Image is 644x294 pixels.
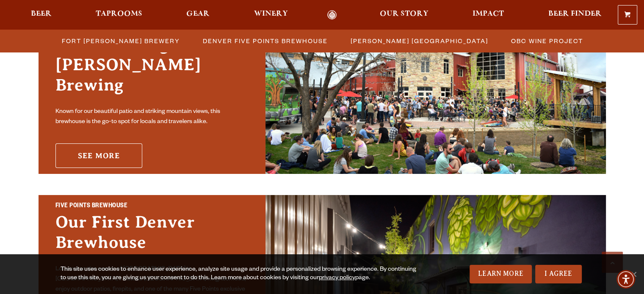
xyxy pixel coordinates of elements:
a: Scroll to top [602,252,623,273]
span: Beer Finder [548,11,601,17]
span: [PERSON_NAME] [GEOGRAPHIC_DATA] [351,35,488,47]
a: Our Story [374,10,434,20]
span: Our Story [380,11,428,17]
span: Gear [186,11,210,17]
a: Learn More [470,265,532,283]
a: Beer Finder [542,10,607,20]
h3: The Founding Home of [PERSON_NAME] Brewing [55,34,249,104]
a: Winery [249,10,293,20]
img: Fort Collins Brewery & Taproom' [265,17,606,174]
a: Denver Five Points Brewhouse [198,35,332,47]
p: Known for our beautiful patio and striking mountain views, this brewhouse is the go-to spot for l... [55,107,249,127]
a: [PERSON_NAME] [GEOGRAPHIC_DATA] [345,35,492,47]
a: Taprooms [90,10,148,20]
a: OBC Wine Project [506,35,587,47]
a: Impact [467,10,509,20]
span: OBC Wine Project [511,35,583,47]
span: Fort [PERSON_NAME] Brewery [62,35,180,47]
h3: Our First Denver Brewhouse [55,212,249,261]
h2: Five Points Brewhouse [55,201,249,212]
a: Gear [181,10,215,20]
a: Odell Home [316,10,348,20]
a: privacy policy [319,275,355,282]
div: This site uses cookies to enhance user experience, analyze site usage and provide a personalized ... [61,266,422,283]
span: Winery [254,11,288,17]
a: Beer [25,10,57,20]
span: Impact [473,11,504,17]
span: Taprooms [96,11,142,17]
span: Beer [31,11,52,17]
a: See More [55,143,142,168]
span: Denver Five Points Brewhouse [203,35,328,47]
div: Accessibility Menu [616,270,635,289]
a: I Agree [535,265,582,283]
a: Fort [PERSON_NAME] Brewery [57,35,184,47]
